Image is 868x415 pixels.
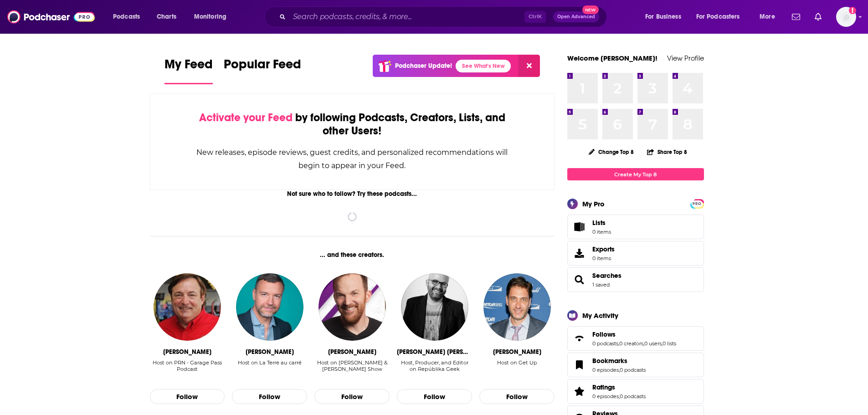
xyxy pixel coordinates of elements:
[618,340,619,347] span: ,
[592,229,611,235] span: 0 items
[583,146,640,158] button: Change Top 8
[643,340,644,347] span: ,
[620,367,646,373] a: 0 podcasts
[570,332,589,345] a: Follows
[150,359,225,379] div: Host on PRN - Garage Pass Podcast
[592,272,621,280] a: Searches
[592,330,616,338] span: Follows
[497,359,537,379] div: Host on Get Up
[289,10,524,24] input: Search podcasts, credits, & more...
[592,245,615,253] span: Exports
[592,383,646,391] a: Ratings
[150,359,225,372] div: Host on PRN - Garage Pass Podcast
[314,359,390,379] div: Host on Ben Davis & Kelly K Show
[232,389,307,405] button: Follow
[557,15,595,19] span: Open Advanced
[113,10,140,23] span: Podcasts
[663,340,676,347] a: 0 lists
[238,359,302,379] div: Host on La Terre au carré
[692,200,703,207] span: PRO
[397,359,472,372] div: Host, Producer, and Editor on Repúblika Geek
[567,326,704,351] span: Follows
[592,340,618,347] a: 0 podcasts
[164,56,213,77] span: My Feed
[497,359,537,366] div: Host on Get Up
[553,11,599,22] button: Open AdvancedNew
[592,383,615,391] span: Ratings
[224,56,301,77] span: Popular Feed
[314,389,390,405] button: Follow
[479,389,555,405] button: Follow
[188,10,238,24] button: open menu
[592,330,676,338] a: Follows
[150,389,225,405] button: Follow
[645,10,681,23] span: For Business
[150,251,555,259] div: ... and these creators.
[164,56,213,84] a: My Feed
[246,348,294,356] div: Mathieu Vidard
[150,190,555,198] div: Not sure who to follow? Try these podcasts...
[667,54,704,62] a: View Profile
[619,340,643,347] a: 0 creators
[592,282,610,288] a: 1 saved
[592,357,646,365] a: Bookmarks
[151,10,182,24] a: Charts
[456,60,511,72] a: See What's New
[644,340,662,347] a: 0 users
[620,393,646,400] a: 0 podcasts
[836,7,856,27] button: Show profile menu
[567,353,704,377] span: Bookmarks
[196,146,509,172] div: New releases, episode reviews, guest credits, and personalized recommendations will begin to appe...
[788,9,804,25] a: Show notifications dropdown
[567,215,704,239] a: Lists
[753,10,786,24] button: open menu
[570,247,589,260] span: Exports
[582,5,599,14] span: New
[567,379,704,404] span: Ratings
[199,111,293,124] span: Activate your Feed
[582,311,618,320] div: My Activity
[314,359,390,372] div: Host on [PERSON_NAME] & [PERSON_NAME] Show
[567,54,657,62] a: Welcome [PERSON_NAME]!
[236,273,303,341] img: Mathieu Vidard
[592,219,606,227] span: Lists
[619,393,620,400] span: ,
[692,200,703,207] a: PRO
[647,143,688,161] button: Share Top 8
[483,273,551,341] a: Mike Greenberg
[592,393,619,400] a: 0 episodes
[107,10,152,24] button: open menu
[273,6,616,27] div: Search podcasts, credits, & more...
[328,348,376,356] div: Ben Davis
[696,10,740,23] span: For Podcasters
[570,273,589,286] a: Searches
[7,8,95,26] img: Podchaser - Follow, Share and Rate Podcasts
[567,241,704,266] a: Exports
[224,56,301,84] a: Popular Feed
[154,273,221,341] img: Mark Garrow
[836,7,856,27] span: Logged in as LaurieM8
[401,273,468,341] img: Leonardo Arenas Beltran
[639,10,693,24] button: open menu
[395,62,452,70] p: Podchaser Update!
[524,11,546,23] span: Ctrl K
[760,10,775,23] span: More
[397,348,472,356] div: Leonardo Arenas Beltran
[662,340,663,347] span: ,
[570,359,589,371] a: Bookmarks
[397,389,472,405] button: Follow
[493,348,541,356] div: Mike Greenberg
[592,367,619,373] a: 0 episodes
[318,273,386,341] img: Ben Davis
[567,168,704,180] a: Create My Top 8
[849,7,856,14] svg: Add a profile image
[163,348,211,356] div: Mark Garrow
[238,359,302,366] div: Host on La Terre au carré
